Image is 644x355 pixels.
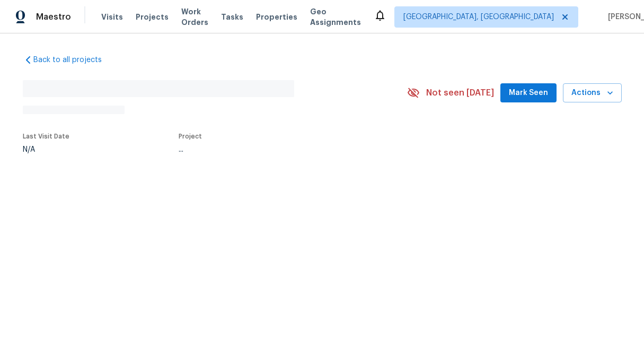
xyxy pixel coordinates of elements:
button: Mark Seen [500,83,557,103]
span: Geo Assignments [310,6,361,28]
span: Properties [256,12,297,22]
span: [GEOGRAPHIC_DATA], [GEOGRAPHIC_DATA] [403,12,554,22]
span: Actions [571,86,613,100]
div: ... [179,146,382,153]
a: Back to all projects [23,55,125,65]
span: Last Visit Date [23,133,69,140]
span: Not seen [DATE] [426,88,494,98]
span: Work Orders [181,6,208,28]
button: Actions [563,83,622,103]
span: Projects [136,12,169,22]
span: Visits [101,12,123,22]
span: Tasks [221,13,243,21]
span: Maestro [36,12,71,22]
div: N/A [23,146,69,153]
span: Project [179,133,202,140]
span: Mark Seen [509,86,548,100]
